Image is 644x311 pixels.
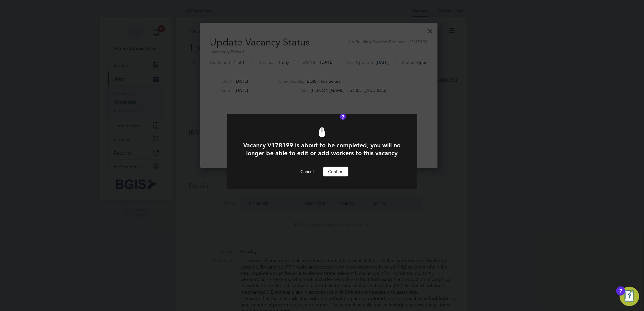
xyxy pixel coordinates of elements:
button: Confirm [323,167,348,176]
h1: Vacancy V178199 is about to be completed, you will no longer be able to edit or add workers to th... [243,141,401,157]
div: 7 [619,291,622,299]
button: Open Resource Center, 7 new notifications [620,287,639,306]
button: Cancel [296,167,318,176]
button: Vacancy Status Definitions [340,114,346,120]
